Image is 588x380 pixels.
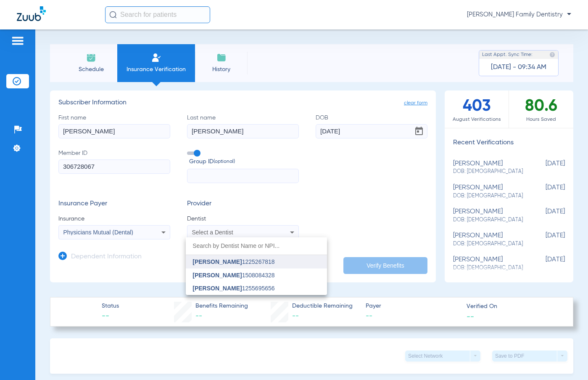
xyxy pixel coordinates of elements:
[192,285,274,291] span: 1255695656
[192,272,274,278] span: 1508084328
[546,340,588,380] iframe: Chat Widget
[192,272,242,279] span: [PERSON_NAME]
[186,237,327,255] input: dropdown search
[192,258,242,265] span: [PERSON_NAME]
[192,259,274,265] span: 1225267818
[192,285,242,292] span: [PERSON_NAME]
